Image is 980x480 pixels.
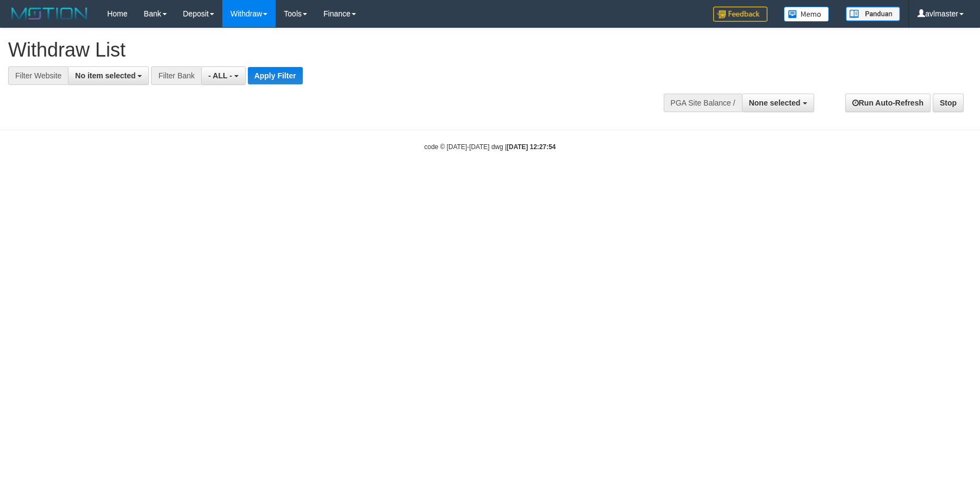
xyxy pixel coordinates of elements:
button: None selected [742,94,814,112]
img: Button%20Memo.svg [784,7,829,22]
a: Run Auto-Refresh [845,94,931,112]
small: code © [DATE]-[DATE] dwg | [425,143,556,151]
span: None selected [749,99,801,107]
button: No item selected [68,66,149,85]
img: Feedback.jpg [713,7,767,22]
img: panduan.png [846,7,900,21]
span: No item selected [75,71,135,80]
button: - ALL - [201,66,245,85]
button: Apply Filter [248,67,303,84]
img: MOTION_logo.png [8,5,91,22]
a: Stop [933,94,964,112]
span: - ALL - [208,71,232,80]
div: Filter Website [8,66,68,85]
h1: Withdraw List [8,39,642,61]
div: PGA Site Balance / [664,94,742,112]
strong: [DATE] 12:27:54 [507,143,555,151]
div: Filter Bank [151,66,201,85]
